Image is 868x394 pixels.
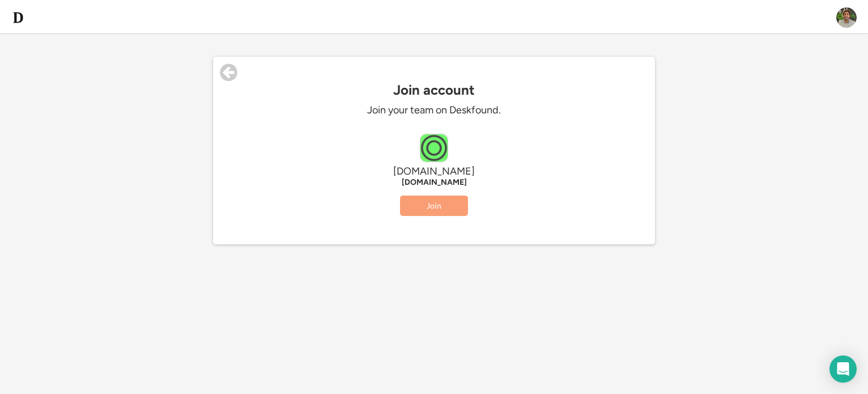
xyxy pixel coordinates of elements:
[213,82,655,98] div: Join account
[264,104,604,117] div: Join your team on Deskfound.
[11,11,25,24] img: d-whitebg.png
[420,134,448,162] img: o2inc.com.br
[264,165,604,178] div: [DOMAIN_NAME]
[829,355,857,383] div: Open Intercom Messenger
[836,7,857,28] img: ALV-UjUk7q-2bSBWP2oToXDdop5nUcg6llLaP7u_Ilzpt6xoxbpSRywQQhE3N0oO_m6MRImfMRrPkkUbpsvTLWNKRdTzkHmfA...
[264,178,604,187] div: [DOMAIN_NAME]
[400,196,468,216] button: Join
